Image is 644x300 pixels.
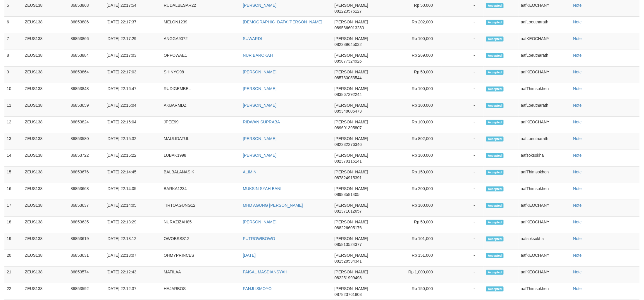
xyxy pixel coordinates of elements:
td: - [442,167,484,183]
td: Rp 200,000 [392,183,442,200]
span: 083867292244 [335,92,362,97]
td: - [442,50,484,67]
span: [PERSON_NAME] [335,186,368,191]
td: - [442,100,484,117]
span: [PERSON_NAME] [335,36,368,41]
td: [DATE] 22:13:29 [104,217,161,233]
span: [PERSON_NAME] [335,3,368,8]
td: 10 [4,83,23,100]
td: [DATE] 22:17:03 [104,67,161,83]
td: aafKEOCHANY [519,267,571,283]
td: - [442,133,484,150]
td: Rp 100,000 [392,33,442,50]
td: aafKEOCHANY [519,217,571,233]
a: [PERSON_NAME] [243,70,276,74]
a: Note [573,53,582,58]
td: [DATE] 22:12:43 [104,267,161,283]
td: 11 [4,100,23,117]
td: aafsoksokha [519,233,571,250]
span: Accepted [486,3,504,8]
td: aafKEOCHANY [519,117,571,133]
span: Accepted [486,120,504,125]
td: 9 [4,67,23,83]
td: 86853722 [68,150,104,167]
td: 86853659 [68,100,104,117]
td: Rp 802,000 [392,133,442,150]
td: - [442,233,484,250]
td: 86853864 [68,67,104,83]
td: - [442,217,484,233]
td: BALBALANASIK [161,167,240,183]
span: Accepted [486,70,504,75]
span: [PERSON_NAME] [335,120,368,124]
span: [PERSON_NAME] [335,236,368,241]
span: [PERSON_NAME] [335,253,368,258]
td: aafKEOCHANY [519,67,571,83]
span: Accepted [486,237,504,242]
a: Note [573,236,582,241]
td: TIRTOAGUNG12 [161,200,240,217]
td: 86853884 [68,50,104,67]
span: Accepted [486,53,504,58]
span: 082379116141 [335,159,362,163]
span: 081528534341 [335,259,362,263]
span: Accepted [486,253,504,258]
td: ZEUS138 [23,267,68,283]
td: 86853886 [68,17,104,33]
td: [DATE] 22:16:47 [104,83,161,100]
span: [PERSON_NAME] [335,86,368,91]
td: aafKEOCHANY [519,200,571,217]
td: [DATE] 22:16:04 [104,117,161,133]
td: OHMYPRINCES [161,250,240,267]
td: [DATE] 22:17:03 [104,50,161,67]
a: Note [573,86,582,91]
span: 085348005473 [335,109,362,113]
td: OWOBSSS12 [161,233,240,250]
span: 088226605176 [335,225,362,230]
td: Rp 202,000 [392,17,442,33]
td: Rp 100,000 [392,100,442,117]
td: Rp 150,000 [392,283,442,300]
td: 21 [4,267,23,283]
span: [PERSON_NAME] [335,203,368,208]
td: 20 [4,250,23,267]
td: ZEUS138 [23,100,68,117]
a: Note [573,36,582,41]
td: [DATE] 22:17:29 [104,33,161,50]
td: OPPOWAE1 [161,50,240,67]
td: 13 [4,133,23,150]
a: Note [573,286,582,291]
a: Note [573,136,582,141]
span: Accepted [486,103,504,108]
td: ZEUS138 [23,133,68,150]
td: ZEUS138 [23,167,68,183]
span: Accepted [486,170,504,175]
a: Note [573,203,582,208]
span: [PERSON_NAME] [335,153,368,158]
td: NURAZIZAH85 [161,217,240,233]
td: Rp 1,000,000 [392,267,442,283]
span: [PERSON_NAME] [335,53,368,58]
td: ZEUS138 [23,33,68,50]
td: aafLoeutnarath [519,50,571,67]
span: [PERSON_NAME] [335,103,368,108]
a: [PERSON_NAME] [243,3,276,8]
td: [DATE] 22:16:04 [104,100,161,117]
td: aafThimsokhen [519,283,571,300]
td: - [442,200,484,217]
td: - [442,83,484,100]
span: Accepted [486,137,504,142]
a: [PERSON_NAME] [243,86,276,91]
td: aafLoeutnarath [519,133,571,150]
span: 081223576127 [335,9,362,13]
td: 7 [4,33,23,50]
td: JPEE99 [161,117,240,133]
td: 8 [4,50,23,67]
td: - [442,33,484,50]
td: 18 [4,217,23,233]
td: aafThimsokhen [519,167,571,183]
a: Note [573,186,582,191]
a: [DATE] [243,253,256,258]
td: Rp 151,000 [392,250,442,267]
span: Accepted [486,270,504,275]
